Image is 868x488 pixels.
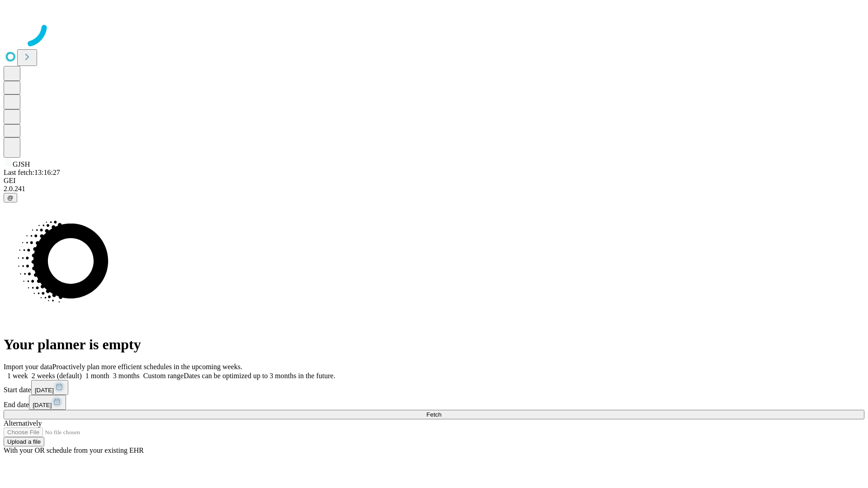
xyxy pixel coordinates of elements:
[31,380,68,395] button: [DATE]
[7,372,28,380] span: 1 week
[13,160,30,168] span: GJSH
[4,437,44,446] button: Upload a file
[7,194,14,201] span: @
[113,372,140,380] span: 3 months
[426,411,441,418] span: Fetch
[4,185,864,193] div: 2.0.241
[4,380,864,395] div: Start date
[4,193,17,202] button: @
[4,395,864,410] div: End date
[184,372,335,380] span: Dates can be optimized up to 3 months in the future.
[4,410,864,419] button: Fetch
[32,372,82,380] span: 2 weeks (default)
[143,372,184,380] span: Custom range
[4,419,42,427] span: Alternatively
[33,402,52,408] span: [DATE]
[4,177,864,185] div: GEI
[4,446,144,454] span: With your OR schedule from your existing EHR
[29,395,66,410] button: [DATE]
[4,336,864,353] h1: Your planner is empty
[35,387,54,394] span: [DATE]
[4,169,60,176] span: Last fetch: 13:16:27
[85,372,109,380] span: 1 month
[52,363,242,371] span: Proactively plan more efficient schedules in the upcoming weeks.
[4,363,52,371] span: Import your data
